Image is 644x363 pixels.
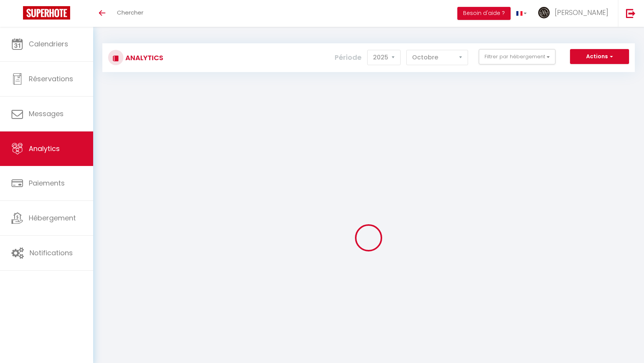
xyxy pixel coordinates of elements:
[555,8,608,17] span: [PERSON_NAME]
[123,49,163,66] h3: Analytics
[538,7,550,18] img: ...
[29,144,60,153] span: Analytics
[29,39,68,49] span: Calendriers
[29,213,76,223] span: Hébergement
[626,8,636,18] img: logout
[23,6,70,20] img: Super Booking
[479,49,555,64] button: Filtrer par hébergement
[29,74,73,84] span: Réservations
[570,49,629,64] button: Actions
[30,248,73,258] span: Notifications
[29,178,65,188] span: Paiements
[335,49,361,66] label: Période
[457,7,511,20] button: Besoin d'aide ?
[29,109,64,118] span: Messages
[117,8,143,16] span: Chercher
